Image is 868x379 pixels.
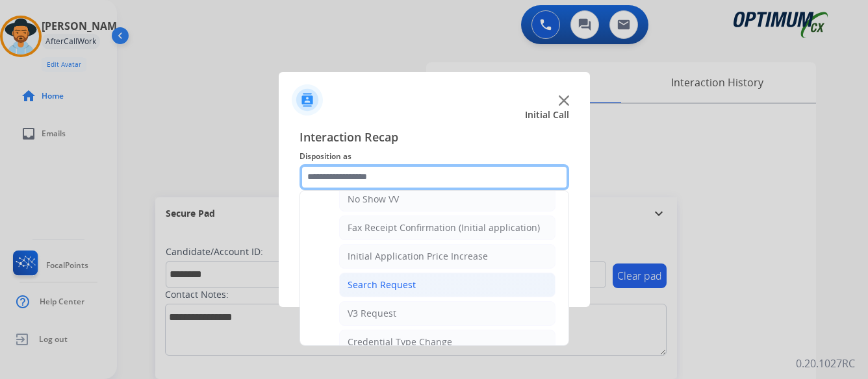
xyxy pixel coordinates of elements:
div: Fax Receipt Confirmation (Initial application) [348,221,540,234]
span: Disposition as [300,149,569,164]
span: Initial Call [525,108,569,121]
img: contactIcon [292,84,323,116]
span: Interaction Recap [300,128,569,149]
div: Search Request [348,278,416,291]
div: Initial Application Price Increase [348,250,488,263]
p: 0.20.1027RC [796,356,855,371]
div: No Show VV [348,193,399,206]
div: Credential Type Change [348,336,452,348]
div: V3 Request [348,307,396,320]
